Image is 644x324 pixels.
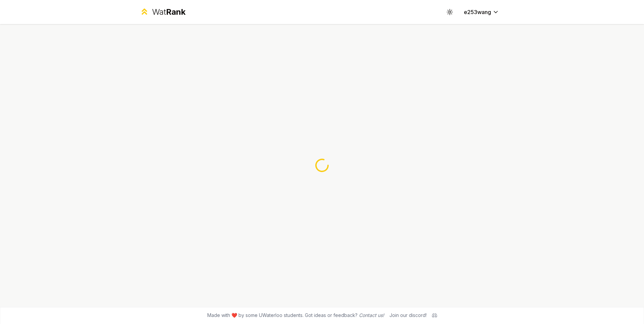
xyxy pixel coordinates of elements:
[140,7,185,17] a: WatRank
[152,7,185,17] div: Wat
[459,6,504,18] button: e253wang
[389,312,427,319] div: Join our discord!
[464,8,491,16] span: e253wang
[359,312,384,318] a: Contact us!
[166,7,185,17] span: Rank
[207,312,384,319] span: Made with ❤️ by some UWaterloo students. Got ideas or feedback?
